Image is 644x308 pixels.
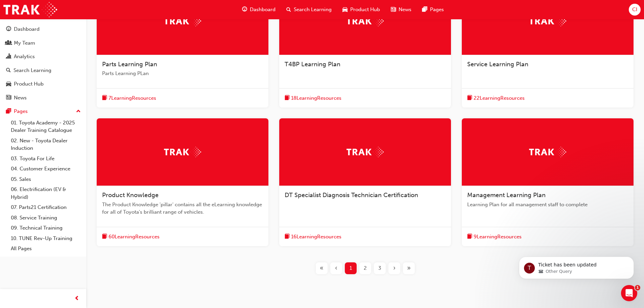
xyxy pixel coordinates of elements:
[8,174,84,185] a: 05. Sales
[8,223,84,233] a: 09. Technical Training
[14,53,35,61] div: Analytics
[102,233,107,241] span: book-icon
[8,184,84,202] a: 06. Electrification (EV & Hybrid)
[407,264,411,272] span: »
[285,233,290,241] span: book-icon
[422,5,427,14] span: pages-icon
[14,94,27,102] div: News
[417,3,449,17] a: pages-iconPages
[164,16,201,26] img: Trak
[3,2,57,17] img: Trak
[8,202,84,213] a: 07. Parts21 Certification
[109,233,160,241] span: 60 Learning Resources
[467,233,472,241] span: book-icon
[430,6,444,14] span: Pages
[474,233,522,241] span: 9 Learning Resources
[391,5,396,14] span: news-icon
[350,6,380,14] span: Product Hub
[387,262,402,274] button: Next page
[467,191,546,199] span: Management Learning Plan
[237,3,281,17] a: guage-iconDashboard
[329,262,343,274] button: Previous page
[364,264,367,272] span: 2
[3,105,84,118] button: Pages
[402,262,416,274] button: Last page
[347,16,384,26] img: Trak
[467,201,628,209] span: Learning Plan for all management staff to complete
[378,264,381,272] span: 3
[14,80,44,88] div: Product Hub
[14,108,28,115] div: Pages
[8,153,84,164] a: 03. Toyota For Life
[97,118,268,246] a: TrakProduct KnowledgeThe Product Knowledge 'pillar' contains all the eLearning knowledge for all ...
[3,50,84,63] a: Analytics
[335,264,337,272] span: ‹
[76,107,81,116] span: up-icon
[102,201,263,216] span: The Product Knowledge 'pillar' contains all the eLearning knowledge for all of Toyota's brilliant...
[342,5,348,14] span: car-icon
[8,213,84,223] a: 08. Service Training
[250,6,276,14] span: Dashboard
[102,94,107,102] span: book-icon
[509,242,644,290] iframe: Intercom notifications message
[373,262,387,274] button: Page 3
[294,6,332,14] span: Search Learning
[285,61,340,68] span: T4BP Learning Plan
[3,64,84,77] a: Search Learning
[462,118,634,246] a: TrakManagement Learning PlanLearning Plan for all management staff to completebook-icon9LearningR...
[399,6,411,14] span: News
[474,94,525,102] span: 22 Learning Resources
[320,264,324,272] span: «
[14,67,51,74] div: Search Learning
[102,61,157,68] span: Parts Learning Plan
[529,16,566,26] img: Trak
[291,233,341,241] span: 16 Learning Resources
[6,109,11,115] span: pages-icon
[6,40,11,46] span: people-icon
[242,5,247,14] span: guage-icon
[285,94,341,102] button: book-icon18LearningResources
[314,262,329,274] button: First page
[291,94,341,102] span: 18 Learning Resources
[8,164,84,174] a: 04. Customer Experience
[629,4,641,16] button: CI
[109,94,156,102] span: 7 Learning Resources
[281,3,337,17] a: search-iconSearch Learning
[3,78,84,90] a: Product Hub
[529,147,566,157] img: Trak
[14,39,35,47] div: My Team
[6,68,11,74] span: search-icon
[286,5,291,14] span: search-icon
[285,191,418,199] span: DT Specialist Diagnosis Technician Certification
[343,262,358,274] button: Page 1
[358,262,373,274] button: Page 2
[6,95,11,101] span: news-icon
[164,147,201,157] img: Trak
[14,25,40,33] div: Dashboard
[385,3,417,17] a: news-iconNews
[632,6,637,14] span: CI
[102,94,156,102] button: book-icon7LearningResources
[6,26,11,32] span: guage-icon
[393,264,396,272] span: ›
[337,3,385,17] a: car-iconProduct Hub
[347,147,384,157] img: Trak
[102,191,159,199] span: Product Knowledge
[467,233,522,241] button: book-icon9LearningResources
[3,23,84,35] a: Dashboard
[102,70,263,77] span: Parts Learning PLan
[279,118,451,246] a: TrakDT Specialist Diagnosis Technician Certificationbook-icon16LearningResources
[6,54,11,60] span: chart-icon
[8,233,84,244] a: 10. TUNE Rev-Up Training
[285,94,290,102] span: book-icon
[102,233,160,241] button: book-icon60LearningResources
[467,94,472,102] span: book-icon
[8,136,84,153] a: 02. New - Toyota Dealer Induction
[6,81,11,87] span: car-icon
[350,264,352,272] span: 1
